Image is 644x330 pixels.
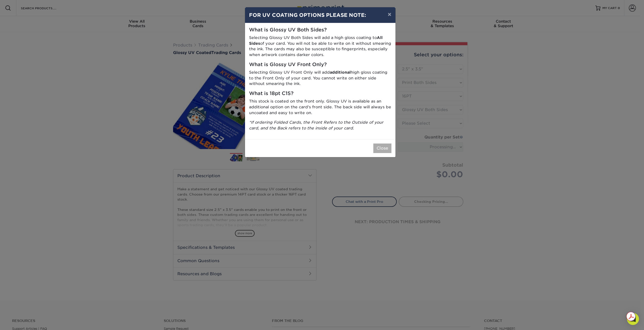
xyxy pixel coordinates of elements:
[330,70,351,75] strong: additional
[373,144,391,153] button: Close
[249,62,391,68] h5: What is Glossy UV Front Only?
[384,7,395,21] button: ×
[249,70,391,87] p: Selecting Glossy UV Front Only will add high gloss coating to the Front Only of your card. You ca...
[249,35,391,58] p: Selecting Glossy UV Both Sides will add a high gloss coating to of your card. You will not be abl...
[249,11,391,19] h4: FOR UV COATING OPTIONS PLEASE NOTE:
[249,27,391,33] h5: What is Glossy UV Both Sides?
[249,99,391,116] p: This stock is coated on the front only. Glossy UV is available as an additional option on the car...
[249,120,383,130] i: *If ordering Folded Cards, the Front Refers to the Outside of your card, and the Back refers to t...
[249,35,383,46] strong: All Sides
[249,91,391,97] h5: What is 18pt C1S?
